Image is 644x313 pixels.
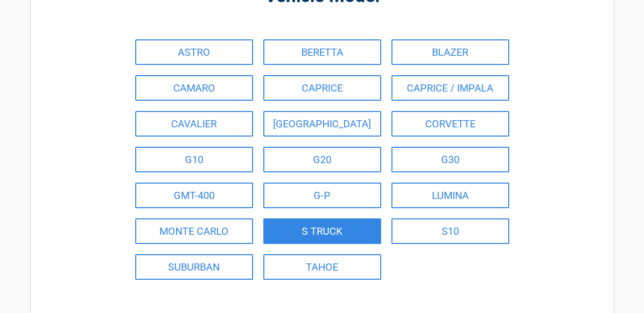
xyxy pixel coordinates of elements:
a: G20 [263,147,381,172]
a: CAPRICE / IMPALA [391,75,509,101]
a: G30 [391,147,509,172]
a: ASTRO [135,39,253,65]
a: CORVETTE [391,111,509,137]
a: TAHOE [263,254,381,280]
a: G-P [263,183,381,208]
a: G10 [135,147,253,172]
a: LUMINA [391,183,509,208]
a: GMT-400 [135,183,253,208]
a: SUBURBAN [135,254,253,280]
a: [GEOGRAPHIC_DATA] [263,111,381,137]
a: CAVALIER [135,111,253,137]
a: CAMARO [135,75,253,101]
a: S10 [391,218,509,244]
a: MONTE CARLO [135,218,253,244]
a: BLAZER [391,39,509,65]
a: S TRUCK [263,218,381,244]
a: BERETTA [263,39,381,65]
a: CAPRICE [263,75,381,101]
